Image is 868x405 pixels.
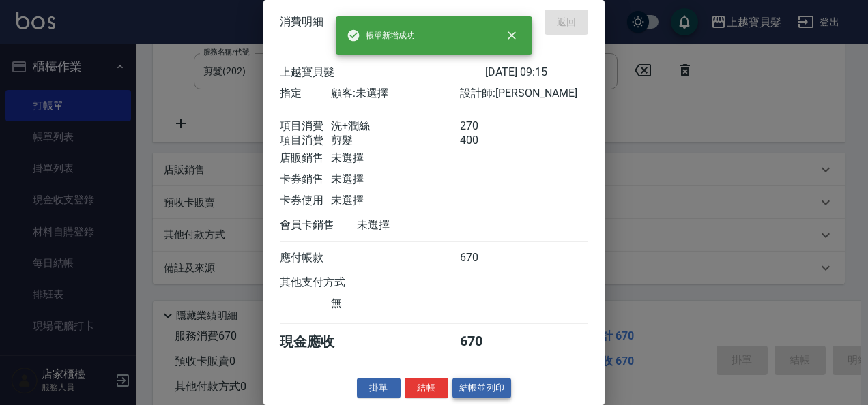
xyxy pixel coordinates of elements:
[280,275,383,290] div: 其他支付方式
[280,87,331,101] div: 指定
[357,218,485,232] div: 未選擇
[280,218,357,232] div: 會員卡銷售
[497,20,527,50] button: close
[280,15,323,29] span: 消費明細
[405,378,448,399] button: 結帳
[280,65,485,80] div: 上越寶貝髮
[460,251,511,265] div: 670
[280,194,331,208] div: 卡券使用
[452,378,512,399] button: 結帳並列印
[280,151,331,166] div: 店販銷售
[331,87,459,101] div: 顧客: 未選擇
[357,378,401,399] button: 掛單
[331,172,459,187] div: 未選擇
[460,87,588,101] div: 設計師: [PERSON_NAME]
[280,333,357,351] div: 現金應收
[280,119,331,134] div: 項目消費
[331,297,459,311] div: 無
[280,172,331,187] div: 卡券銷售
[485,65,588,80] div: [DATE] 09:15
[331,119,459,134] div: 洗+潤絲
[347,29,415,42] span: 帳單新增成功
[460,333,511,351] div: 670
[460,119,511,134] div: 270
[280,251,331,265] div: 應付帳款
[331,151,459,166] div: 未選擇
[280,134,331,148] div: 項目消費
[331,194,459,208] div: 未選擇
[460,134,511,148] div: 400
[331,134,459,148] div: 剪髮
